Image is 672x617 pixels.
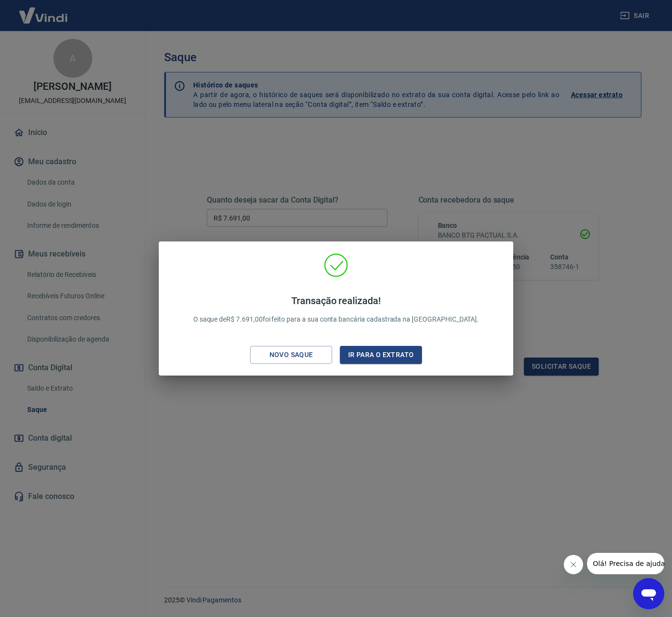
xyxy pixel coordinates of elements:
span: Olá! Precisa de ajuda? [6,7,82,15]
iframe: Fechar mensagem [564,555,583,574]
p: O saque de R$ 7.691,00 foi feito para a sua conta bancária cadastrada na [GEOGRAPHIC_DATA]. [193,295,479,325]
button: Novo saque [250,346,332,364]
button: Ir para o extrato [340,346,422,364]
div: Novo saque [258,349,325,361]
iframe: Botão para abrir a janela de mensagens [633,578,664,609]
iframe: Mensagem da empresa [587,553,664,574]
h4: Transação realizada! [193,295,479,307]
